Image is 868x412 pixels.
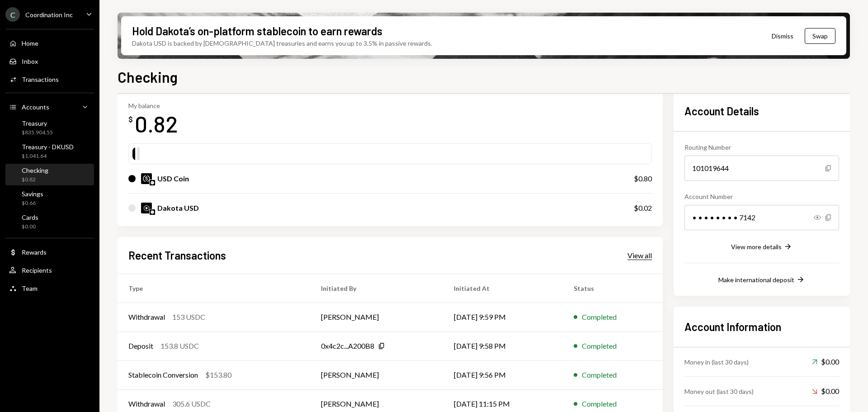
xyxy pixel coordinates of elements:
[310,303,443,331] td: [PERSON_NAME]
[805,28,835,44] button: Swap
[684,104,839,118] h2: Account Details
[22,223,38,231] div: $0.00
[22,213,38,221] div: Cards
[5,7,20,22] div: C
[5,35,94,51] a: Home
[684,387,754,396] div: Money out (last 30 days)
[172,312,205,322] div: 153 USDC
[5,211,94,232] a: Cards$0.00
[205,369,231,380] div: $153.80
[141,203,152,213] img: DKUSD
[22,166,48,174] div: Checking
[684,156,839,181] div: 101019644
[627,250,652,260] a: View all
[634,203,652,213] div: $0.02
[132,24,382,38] div: Hold Dakota’s on-platform stablecoin to earn rewards
[5,244,94,260] a: Rewards
[443,360,563,389] td: [DATE] 9:56 PM
[443,331,563,360] td: [DATE] 9:58 PM
[5,187,94,209] a: Savings$0.66
[132,38,432,48] div: Dakota USD is backed by [DEMOGRAPHIC_DATA] treasuries and earns you up to 3.5% in passive rewards.
[22,176,48,184] div: $0.82
[118,274,310,303] th: Type
[310,274,443,303] th: Initiated By
[443,274,563,303] th: Initiated At
[22,152,74,160] div: $1,041.64
[22,103,49,111] div: Accounts
[128,398,165,409] div: Withdrawal
[150,209,155,215] img: base-mainnet
[684,205,839,230] div: • • • • • • • • 7142
[157,203,199,213] div: Dakota USD
[731,243,782,251] div: View more details
[25,11,73,19] div: Coordination Inc
[157,173,189,184] div: USD Coin
[22,57,38,65] div: Inbox
[141,173,152,184] img: USDC
[627,251,652,260] div: View all
[22,284,38,292] div: Team
[128,369,198,380] div: Stablecoin Conversion
[22,119,53,127] div: Treasury
[22,248,47,256] div: Rewards
[310,360,443,389] td: [PERSON_NAME]
[582,369,617,380] div: Completed
[160,341,199,351] div: 153.8 USDC
[812,386,839,397] div: $0.00
[5,99,94,115] a: Accounts
[5,140,94,162] a: Treasury - DKUSD$1,041.64
[22,129,53,137] div: $835,904.55
[5,117,94,138] a: Treasury$835,904.55
[172,398,211,409] div: 305.6 USDC
[5,262,94,278] a: Recipients
[5,71,94,87] a: Transactions
[22,143,74,151] div: Treasury - DKUSD
[128,312,165,322] div: Withdrawal
[22,39,38,47] div: Home
[443,303,563,331] td: [DATE] 9:59 PM
[5,280,94,296] a: Team
[22,199,43,207] div: $0.66
[812,356,839,367] div: $0.00
[128,248,226,263] h2: Recent Transactions
[684,192,839,201] div: Account Number
[22,190,43,198] div: Savings
[321,341,374,351] div: 0x4c2c...A200B8
[128,102,178,109] div: My balance
[582,398,617,409] div: Completed
[684,357,749,367] div: Money in (last 30 days)
[718,276,794,284] div: Make international deposit
[22,266,52,274] div: Recipients
[5,53,94,69] a: Inbox
[150,180,155,185] img: base-mainnet
[582,341,617,351] div: Completed
[22,76,59,83] div: Transactions
[760,25,805,47] button: Dismiss
[731,242,793,252] button: View more details
[118,68,178,86] h1: Checking
[684,319,839,334] h2: Account Information
[128,115,133,124] div: $
[5,164,94,185] a: Checking$0.82
[684,142,839,152] div: Routing Number
[582,312,617,322] div: Completed
[135,109,178,138] div: 0.82
[634,173,652,184] div: $0.80
[718,275,805,285] button: Make international deposit
[563,274,663,303] th: Status
[128,341,153,351] div: Deposit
